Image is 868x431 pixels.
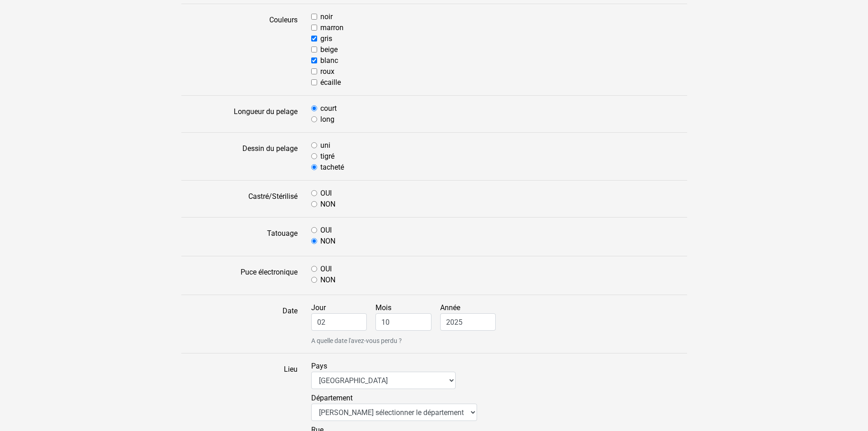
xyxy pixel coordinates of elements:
input: Année [440,313,496,331]
input: Jour [311,313,367,331]
input: NON [311,201,317,207]
label: blanc [320,55,338,66]
label: Département [311,393,477,421]
label: OUI [320,264,332,275]
input: long [311,116,317,122]
label: Couleurs [175,11,304,88]
input: OUI [311,266,317,272]
label: Date [175,302,304,346]
input: tacheté [311,164,317,170]
label: écaille [320,77,341,88]
input: OUI [311,227,317,233]
label: Puce électronique [175,264,304,287]
select: Département [311,404,477,421]
label: Mois [375,302,438,331]
label: Année [440,302,503,331]
label: Dessin du pelage [175,140,304,173]
input: NON [311,277,317,283]
label: tacheté [320,162,344,173]
label: NON [320,199,335,210]
input: uni [311,142,317,148]
label: gris [320,33,332,44]
label: marron [320,22,344,33]
label: tigré [320,151,334,162]
label: court [320,103,337,114]
label: Pays [311,361,456,389]
input: OUI [311,190,317,196]
label: Longueur du pelage [175,103,304,125]
input: court [311,105,317,111]
label: NON [320,275,335,286]
small: A quelle date l'avez-vous perdu ? [311,336,687,346]
label: roux [320,66,334,77]
input: tigré [311,153,317,159]
select: Pays [311,372,456,389]
label: uni [320,140,330,151]
input: NON [311,238,317,244]
label: Castré/Stérilisé [175,188,304,210]
label: OUI [320,188,332,199]
label: NON [320,236,335,247]
input: Mois [375,313,431,331]
label: OUI [320,225,332,236]
label: long [320,114,334,125]
label: beige [320,44,338,55]
label: Tatouage [175,225,304,249]
label: Jour [311,302,374,331]
label: noir [320,11,333,22]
